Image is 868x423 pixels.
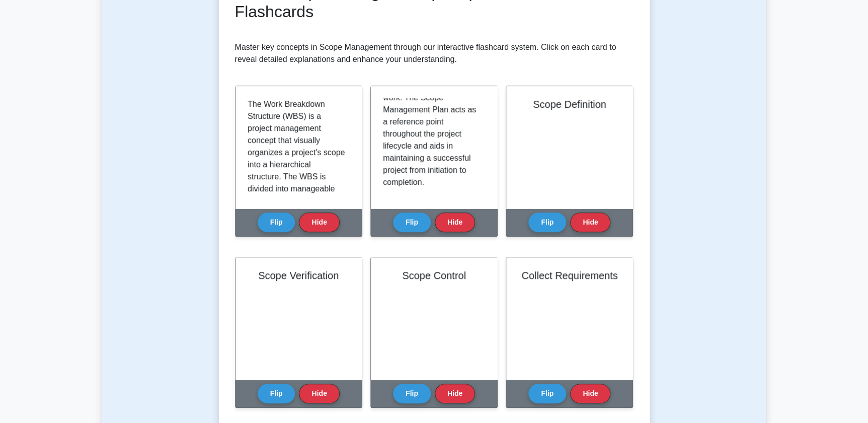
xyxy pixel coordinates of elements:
h2: Collect Requirements [518,269,620,281]
h2: Scope Control [383,269,485,281]
button: Hide [299,213,339,232]
h2: Scope Verification [248,269,350,281]
button: Flip [528,213,566,232]
button: Hide [435,384,475,403]
h2: Scope Definition [518,98,620,110]
button: Flip [258,213,295,232]
p: Master key concepts in Scope Management through our interactive flashcard system. Click on each c... [235,41,634,65]
button: Hide [570,384,610,403]
button: Flip [258,384,295,403]
button: Hide [435,213,475,232]
button: Flip [528,384,566,403]
button: Flip [393,384,431,403]
button: Flip [393,213,431,232]
button: Hide [570,213,610,232]
button: Hide [299,384,339,403]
